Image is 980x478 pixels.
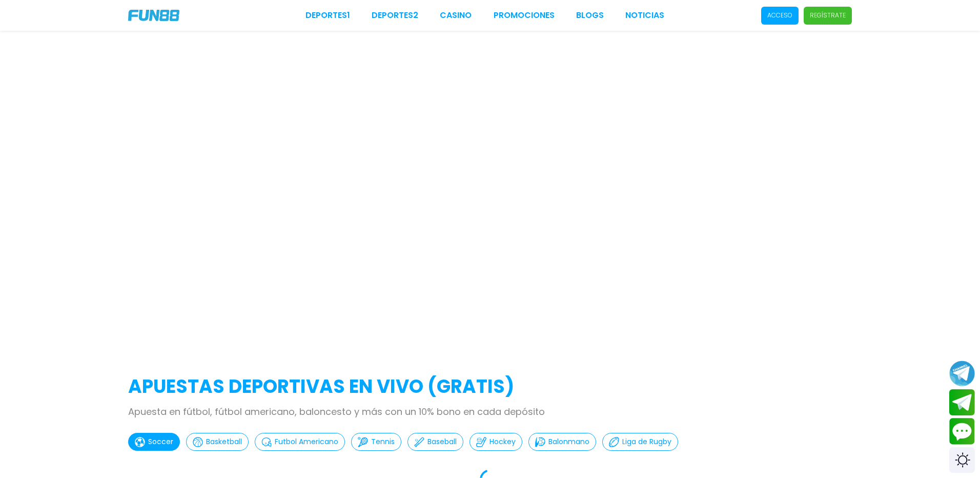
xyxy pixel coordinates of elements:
p: Tennis [371,436,395,447]
button: Balonmano [528,433,596,451]
a: Promociones [494,9,555,22]
p: Futbol Americano [275,436,338,447]
a: BLOGS [576,9,604,22]
button: Tennis [351,433,401,451]
a: Deportes2 [372,9,418,22]
p: Regístrate [810,11,846,20]
h2: APUESTAS DEPORTIVAS EN VIVO (gratis) [128,373,852,401]
p: Hockey [489,436,516,447]
a: Deportes1 [305,9,350,22]
p: Liga de Rugby [622,436,671,447]
p: Baseball [427,436,457,447]
button: Contact customer service [949,418,975,445]
p: Apuesta en fútbol, fútbol americano, baloncesto y más con un 10% bono en cada depósito [128,405,852,419]
p: Balonmano [548,436,589,447]
a: CASINO [440,9,472,22]
a: NOTICIAS [625,9,664,22]
button: Basketball [186,433,249,451]
button: Baseball [407,433,463,451]
div: Switch theme [949,447,975,473]
button: Liga de Rugby [602,433,678,451]
button: Join telegram [949,389,975,416]
button: Soccer [128,433,180,451]
p: Acceso [767,11,792,20]
p: Soccer [148,436,173,447]
button: Hockey [469,433,522,451]
button: Futbol Americano [255,433,345,451]
button: Join telegram channel [949,360,975,387]
p: Basketball [206,436,242,447]
img: Company Logo [128,10,179,21]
